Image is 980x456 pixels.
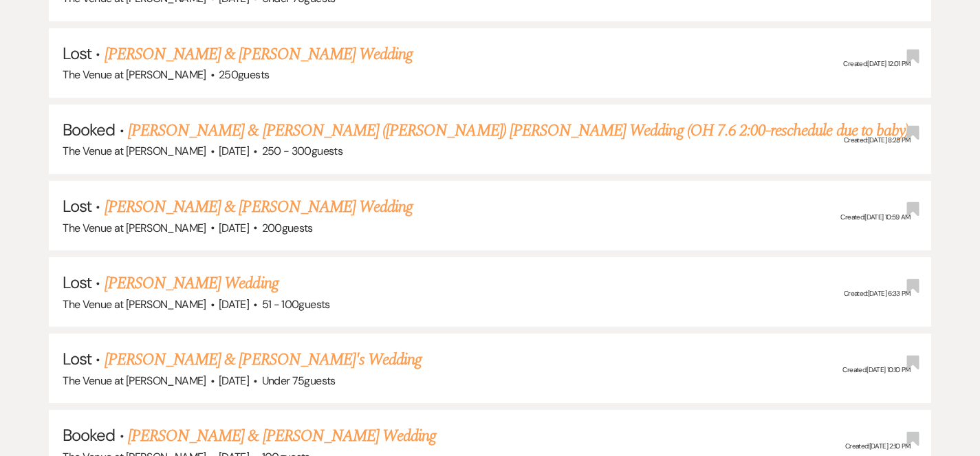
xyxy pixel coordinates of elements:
a: [PERSON_NAME] & [PERSON_NAME] Wedding [105,195,413,219]
span: Lost [63,195,91,217]
span: The Venue at [PERSON_NAME] [63,221,206,235]
span: Created: [DATE] 10:59 AM [840,213,910,221]
span: Created: [DATE] 8:28 PM [844,136,911,145]
a: [PERSON_NAME] & [PERSON_NAME]'s Wedding [105,347,422,372]
span: The Venue at [PERSON_NAME] [63,67,206,82]
span: The Venue at [PERSON_NAME] [63,373,206,388]
span: [DATE] [219,297,249,312]
span: Lost [63,272,91,293]
span: Created: [DATE] 12:01 PM [843,59,910,68]
span: 200 guests [262,221,313,235]
span: [DATE] [219,144,249,158]
span: Lost [63,348,91,369]
span: Created: [DATE] 10:10 PM [842,365,910,374]
span: The Venue at [PERSON_NAME] [63,297,206,312]
span: 51 - 100 guests [262,297,330,312]
a: [PERSON_NAME] & [PERSON_NAME] Wedding [105,42,413,67]
span: Created: [DATE] 2:10 PM [845,442,911,450]
span: Booked [63,424,115,446]
span: Lost [63,43,91,64]
span: [DATE] [219,373,249,388]
span: 250 - 300 guests [262,144,342,158]
span: The Venue at [PERSON_NAME] [63,144,206,158]
span: Booked [63,119,115,140]
a: [PERSON_NAME] & [PERSON_NAME] ([PERSON_NAME]) [PERSON_NAME] Wedding (OH 7.6 2:00-reschedule due t... [128,118,908,143]
a: [PERSON_NAME] & [PERSON_NAME] Wedding [128,424,436,448]
span: Created: [DATE] 6:33 PM [844,289,911,298]
span: Under 75 guests [262,373,336,388]
span: 250 guests [219,67,269,82]
a: [PERSON_NAME] Wedding [105,271,279,296]
span: [DATE] [219,221,249,235]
